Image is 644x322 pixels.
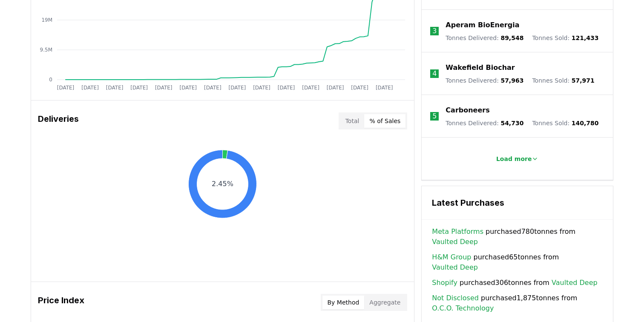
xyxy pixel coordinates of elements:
tspan: 0 [49,77,52,83]
tspan: [DATE] [278,85,295,91]
a: Vaulted Deep [432,262,478,273]
tspan: 9.5M [40,47,52,53]
tspan: [DATE] [81,85,99,91]
tspan: [DATE] [57,85,75,91]
tspan: [DATE] [106,85,124,91]
span: 54,730 [500,120,523,126]
span: purchased 65 tonnes from [432,252,603,273]
button: Total [340,114,365,128]
tspan: [DATE] [351,85,368,91]
span: 57,963 [500,77,523,84]
h3: Deliveries [38,112,79,129]
button: By Method [322,296,365,309]
button: Aggregate [364,296,405,309]
p: 5 [432,111,437,121]
span: 57,971 [572,77,595,84]
tspan: [DATE] [130,85,148,91]
a: H&M Group [432,252,471,262]
h3: Latest Purchases [432,196,603,209]
a: Aperam BioEnergia [446,20,519,30]
tspan: [DATE] [155,85,172,91]
span: 121,433 [572,34,599,41]
tspan: [DATE] [302,85,319,91]
p: 3 [432,26,437,36]
p: Tonnes Delivered : [446,119,523,127]
text: 2.45% [212,180,233,188]
tspan: [DATE] [204,85,221,91]
button: Load more [489,150,546,167]
h3: Price Index [38,294,84,311]
tspan: [DATE] [253,85,270,91]
span: 89,548 [500,34,523,41]
p: Tonnes Delivered : [446,34,523,42]
tspan: [DATE] [327,85,344,91]
p: Load more [496,155,532,163]
p: Tonnes Delivered : [446,76,523,85]
tspan: [DATE] [376,85,393,91]
a: Not Disclosed [432,293,479,303]
span: purchased 1,875 tonnes from [432,293,603,313]
a: Vaulted Deep [552,278,598,288]
tspan: [DATE] [229,85,246,91]
span: purchased 306 tonnes from [432,278,597,288]
button: % of Sales [364,114,405,128]
a: Carboneers [446,105,489,115]
p: Tonnes Sold : [532,119,598,127]
a: Meta Platforms [432,227,483,237]
span: 140,780 [572,120,599,126]
a: Vaulted Deep [432,237,478,247]
tspan: [DATE] [179,85,197,91]
p: Tonnes Sold : [532,76,594,85]
a: Shopify [432,278,457,288]
p: 4 [432,69,437,79]
p: Tonnes Sold : [532,34,598,42]
a: Wakefield Biochar [446,63,515,73]
a: O.C.O. Technology [432,303,494,313]
span: purchased 780 tonnes from [432,227,603,247]
tspan: 19M [41,17,52,23]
